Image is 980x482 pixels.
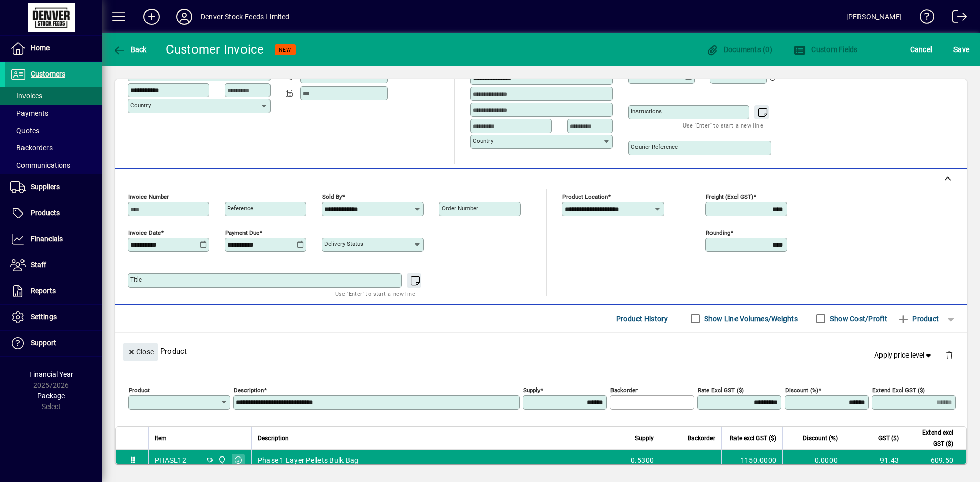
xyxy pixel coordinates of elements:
td: 91.43 [844,450,905,470]
button: Delete [937,343,962,367]
button: Product [892,310,944,328]
a: Communications [5,157,102,174]
a: Reports [5,278,102,304]
span: GST ($) [878,433,899,444]
button: Cancel [908,40,935,59]
button: Back [110,40,150,59]
mat-label: Courier Reference [631,143,678,150]
mat-label: Discount (%) [785,387,818,394]
span: Reports [31,287,56,295]
span: Invoices [10,92,42,100]
span: S [953,45,958,54]
span: Backorders [10,144,53,152]
span: NEW [279,46,291,53]
span: Apply price level [874,350,934,361]
span: Product [897,311,939,327]
span: Support [31,339,56,347]
a: Quotes [5,122,102,139]
button: Documents (0) [703,40,775,59]
a: Financials [5,226,102,252]
mat-label: Description [234,387,264,394]
app-page-header-button: Delete [937,350,962,360]
mat-label: Rate excl GST ($) [698,387,744,394]
a: Payments [5,105,102,122]
mat-label: Instructions [631,108,662,115]
a: Logout [945,2,967,35]
span: Suppliers [31,183,60,191]
span: Staff [31,261,46,269]
span: Product History [616,311,668,327]
div: Denver Stock Feeds Limited [201,9,290,25]
mat-hint: Use 'Enter' to start a new line [335,288,415,299]
a: Home [5,36,102,61]
mat-label: Country [473,137,493,144]
div: Customer Invoice [166,41,264,58]
span: Home [31,44,50,52]
button: Custom Fields [791,40,861,59]
mat-label: Rounding [706,229,730,236]
span: Extend excl GST ($) [912,427,953,449]
mat-label: Sold by [322,193,342,200]
span: ave [953,41,969,58]
span: Close [127,344,154,361]
div: [PERSON_NAME] [846,9,902,25]
app-page-header-button: Close [120,347,160,356]
a: Products [5,200,102,226]
span: Cancel [910,41,933,58]
mat-label: Order number [442,205,478,212]
span: Custom Fields [794,45,858,54]
mat-label: Invoice date [128,229,161,236]
mat-label: Reference [227,205,253,212]
mat-label: Freight (excl GST) [706,193,753,200]
span: Backorder [688,433,715,444]
button: Profile [168,8,201,26]
div: PHASE12 [155,455,186,465]
span: Back [113,45,147,54]
mat-label: Product [129,387,150,394]
span: DENVER STOCKFEEDS LTD [215,454,227,466]
mat-label: Country [130,102,151,109]
mat-label: Supply [523,387,540,394]
span: Financial Year [29,370,73,378]
mat-label: Payment due [225,229,259,236]
span: Item [155,433,167,444]
span: Phase 1 Layer Pellets Bulk Bag [258,455,359,465]
a: Staff [5,252,102,278]
button: Save [951,40,972,59]
mat-label: Invoice number [128,193,169,200]
span: Payments [10,109,48,117]
mat-label: Title [130,276,142,283]
span: Package [37,392,65,400]
mat-label: Delivery status [324,240,363,247]
mat-label: Extend excl GST ($) [872,387,925,394]
button: Apply price level [870,346,938,365]
label: Show Cost/Profit [828,314,887,324]
span: Settings [31,313,57,321]
button: Add [135,8,168,26]
a: Suppliers [5,174,102,200]
a: Invoices [5,87,102,105]
div: Product [115,333,967,370]
span: Description [258,433,289,444]
span: Supply [635,433,654,444]
button: Product History [612,310,672,328]
span: Products [31,209,60,217]
mat-label: Product location [562,193,608,200]
a: Support [5,331,102,356]
td: 609.50 [905,450,966,470]
mat-hint: Use 'Enter' to start a new line [683,119,763,131]
button: Close [123,343,158,361]
span: Quotes [10,126,39,135]
app-page-header-button: Back [102,40,158,59]
span: Rate excl GST ($) [730,433,776,444]
span: Customers [31,70,65,78]
span: Discount (%) [803,433,838,444]
a: Settings [5,305,102,330]
label: Show Line Volumes/Weights [702,314,798,324]
span: Communications [10,161,70,169]
div: 1150.0000 [728,455,776,465]
a: Knowledge Base [912,2,935,35]
a: Backorders [5,139,102,157]
td: 0.0000 [782,450,844,470]
span: Financials [31,235,63,243]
